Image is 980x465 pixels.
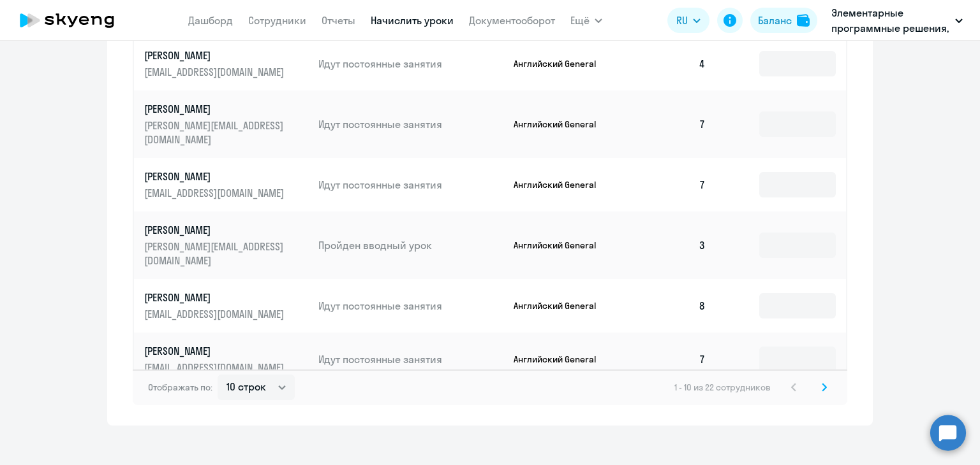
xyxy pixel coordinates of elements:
[627,211,716,279] td: 3
[514,58,609,69] p: Английский General
[469,14,555,27] a: Документооборот
[758,13,792,28] div: Баланс
[570,8,602,33] button: Ещё
[144,223,308,268] a: [PERSON_NAME][PERSON_NAME][EMAIL_ADDRESS][DOMAIN_NAME]
[144,169,287,183] p: [PERSON_NAME]
[674,382,771,393] span: 1 - 10 из 22 сотрудников
[144,48,287,62] p: [PERSON_NAME]
[144,344,308,375] a: [PERSON_NAME][EMAIL_ADDRESS][DOMAIN_NAME]
[144,65,287,79] p: [EMAIL_ADDRESS][DOMAIN_NAME]
[144,361,287,375] p: [EMAIL_ADDRESS][DOMAIN_NAME]
[144,307,287,321] p: [EMAIL_ADDRESS][DOMAIN_NAME]
[371,14,454,27] a: Начислить уроки
[144,102,287,116] p: [PERSON_NAME]
[570,13,590,28] span: Ещё
[831,5,950,36] p: Элементарные программные решения, ЭЛЕМЕНТАРНЫЕ ПРОГРАММНЫЕ РЕШЕНИЯ, ООО
[750,8,817,33] button: Балансbalance
[144,290,287,304] p: [PERSON_NAME]
[514,179,609,190] p: Английский General
[627,333,716,386] td: 7
[144,223,287,237] p: [PERSON_NAME]
[144,169,308,200] a: [PERSON_NAME][EMAIL_ADDRESS][DOMAIN_NAME]
[825,5,969,36] button: Элементарные программные решения, ЭЛЕМЕНТАРНЫЕ ПРОГРАММНЫЕ РЕШЕНИЯ, ООО
[318,117,503,131] p: Идут постоянные занятия
[627,37,716,90] td: 4
[676,13,688,28] span: RU
[627,158,716,211] td: 7
[188,14,233,27] a: Дашборд
[514,118,609,130] p: Английский General
[318,178,503,192] p: Идут постоянные занятия
[627,90,716,158] td: 7
[144,186,287,200] p: [EMAIL_ADDRESS][DOMAIN_NAME]
[627,279,716,333] td: 8
[144,48,308,79] a: [PERSON_NAME][EMAIL_ADDRESS][DOMAIN_NAME]
[144,344,287,358] p: [PERSON_NAME]
[318,57,503,71] p: Идут постоянные занятия
[318,299,503,313] p: Идут постоянные занятия
[514,240,609,251] p: Английский General
[144,118,287,147] p: [PERSON_NAME][EMAIL_ADDRESS][DOMAIN_NAME]
[144,102,308,147] a: [PERSON_NAME][PERSON_NAME][EMAIL_ADDRESS][DOMAIN_NAME]
[514,354,609,365] p: Английский General
[144,240,287,268] p: [PERSON_NAME][EMAIL_ADDRESS][DOMAIN_NAME]
[318,238,503,252] p: Пройден вводный урок
[322,14,355,27] a: Отчеты
[148,382,212,393] span: Отображать по:
[667,8,709,33] button: RU
[144,290,308,321] a: [PERSON_NAME][EMAIL_ADDRESS][DOMAIN_NAME]
[318,352,503,366] p: Идут постоянные занятия
[797,14,810,27] img: balance
[514,300,609,311] p: Английский General
[248,14,306,27] a: Сотрудники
